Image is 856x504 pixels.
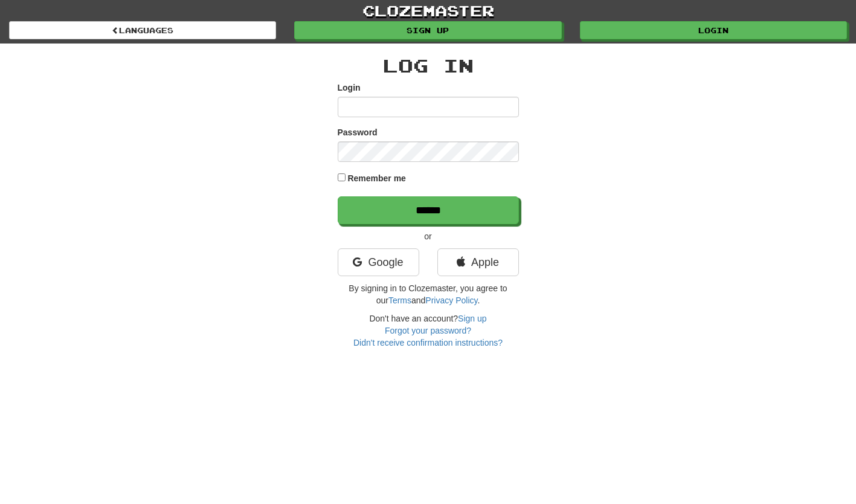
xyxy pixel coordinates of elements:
a: Google [338,248,419,276]
div: Don't have an account? [338,312,519,349]
a: Terms [388,296,411,305]
p: By signing in to Clozemaster, you agree to our and . [338,282,519,306]
label: Remember me [347,172,406,184]
label: Login [338,82,361,94]
a: Apple [437,248,519,276]
label: Password [338,126,378,138]
a: Forgot your password? [385,326,471,335]
p: or [338,230,519,242]
a: Didn't receive confirmation instructions? [353,338,503,347]
a: Sign up [458,314,486,323]
a: Sign up [294,21,561,39]
a: Login [580,21,847,39]
a: Languages [9,21,276,39]
h2: Log In [338,56,519,76]
a: Privacy Policy [425,296,477,305]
